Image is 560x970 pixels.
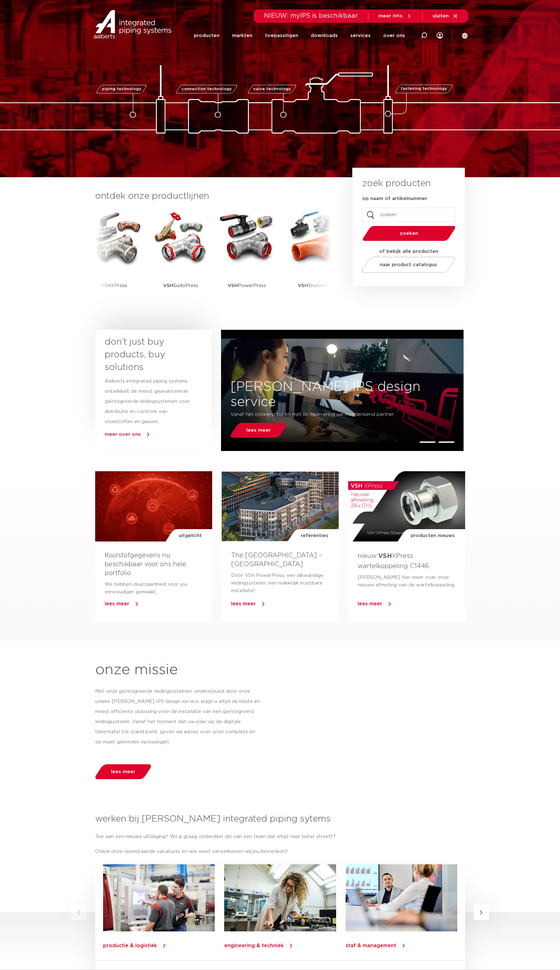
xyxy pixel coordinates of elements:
[362,177,431,190] h3: zoek producten
[433,14,449,18] span: sluiten
[111,769,135,774] span: lees meer
[194,23,405,48] nav: Menu
[231,410,416,420] p: Vanaf het ontwerp tot en met de oplevering uw meedenkend partner
[379,231,439,236] span: zoeken
[264,13,358,19] span: NIEUW: myIPS is beschikbaar
[101,283,111,288] strong: VSH
[95,832,465,842] p: Toe aan een nieuwe uitdaging? Wil jij graag onderdeel zijn van een team dat altijd naar beter str...
[438,441,455,443] li: Page dot 2
[419,441,436,443] li: Page dot 1
[362,196,427,202] label: op naam of artikelnummer
[350,23,371,48] a: services
[228,283,238,288] strong: VSH
[194,23,219,48] a: producten
[411,529,455,542] span: producten nieuws
[301,529,328,542] span: referenties
[71,905,87,920] button: Previous slide
[362,208,455,222] input: zoeken
[95,813,465,825] h3: werken bij [PERSON_NAME] integrated piping sytems
[228,266,266,305] p: PowerPress
[379,249,438,254] strong: of bekijk alle producten
[103,943,157,948] a: productie & logistiek
[378,14,403,18] span: meer info
[285,209,342,305] a: VSHShurjoint
[105,601,129,606] a: lees meer
[383,23,405,48] a: over ons
[93,764,153,779] a: lees meer
[179,529,202,542] span: uitgelicht
[298,266,329,305] p: Shurjoint
[95,190,331,203] h3: ontdek onze productlijnen
[86,209,143,305] a: VSHXPress
[221,379,464,410] h3: [PERSON_NAME] IPS design service
[358,553,429,569] a: nieuw:VSHXPress wartelkoppeling C1446
[181,87,231,91] span: connection technology
[102,87,141,91] span: piping technology
[163,283,173,288] strong: VSH
[433,13,458,19] a: sluiten
[437,23,443,48] div: my IPS
[231,601,256,606] a: lees meer
[95,847,465,857] p: Check onze openstaande vacatures en wie weet verwelkomen wij jou binnenkort!
[218,209,275,305] a: VSHPowerPress
[95,686,261,747] p: Met onze geïntegreerde leidingsystemen, ondersteund door onze unieke [PERSON_NAME] IPS design ser...
[311,23,338,48] a: downloads
[101,266,127,305] p: XPress
[380,262,437,267] span: naar product catalogus
[229,423,288,438] a: lees meer
[358,574,456,589] p: [PERSON_NAME] hier meer over onze nieuwe afmeting van de wartelkoppeling.
[345,943,396,948] a: staf & management
[253,87,291,91] span: valve technology
[246,428,271,433] span: lees meer
[298,283,308,288] strong: VSH
[231,552,322,567] a: The [GEOGRAPHIC_DATA] – [GEOGRAPHIC_DATA]
[474,905,489,920] button: Next slide
[105,336,191,374] h3: don’t just buy products, buy solutions
[360,257,457,273] a: naar product catalogus
[95,660,465,680] h1: onze missie
[232,23,252,48] a: markten
[105,552,186,576] a: Koolstofgegevens nu beschikbaar voor ons hele portfolio
[105,432,141,437] a: meer over ons
[224,943,284,948] a: engineering & techniek
[105,376,191,427] p: Aalberts integrated piping systems ontwikkelt de meest geavanceerde geïntegreerde leidingsystemen...
[358,601,382,606] a: lees meer
[360,225,458,241] button: zoeken
[401,87,447,91] span: fastening technology
[105,581,203,596] p: We hebben duurzaamheid voor jou eenvoudiger gemaakt.
[163,266,198,305] p: SudoPress
[378,13,412,19] a: meer info
[265,23,298,48] a: toepassingen
[378,553,392,559] strong: VSH
[231,572,329,595] p: Door VSH PowerPress, een dikwandige leidingsysteem, een makkelijk inzetbare installatie!
[152,209,209,305] a: VSHSudoPress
